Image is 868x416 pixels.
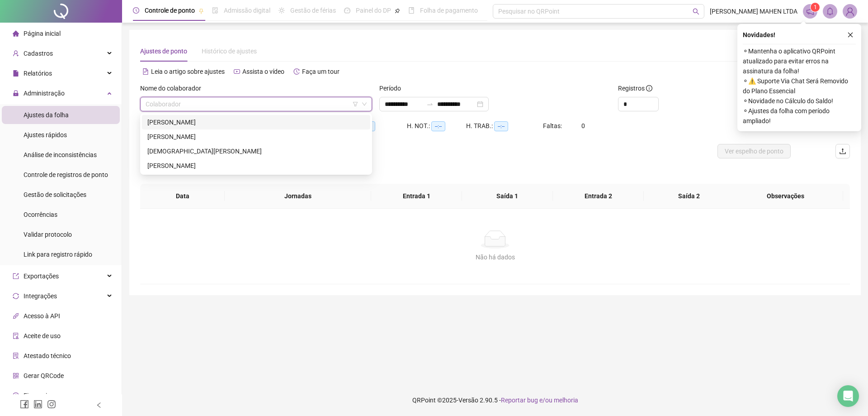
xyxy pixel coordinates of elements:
span: Assista o vídeo [242,68,284,75]
span: Administração [24,90,65,97]
span: Faltas: [543,122,563,129]
span: Reportar bug e/ou melhoria [501,397,578,404]
div: ALEXANDRE GUSMÃO DE ABREU [142,115,370,129]
span: Ajustes rápidos [24,131,67,139]
span: Versão [458,397,478,404]
span: user-add [13,50,19,57]
span: Integrações [24,292,57,300]
span: [PERSON_NAME] MAHEN LTDA [710,6,797,16]
span: swap-right [426,100,434,108]
span: facebook [20,400,29,409]
span: upload [839,148,846,155]
th: Observações [728,184,843,209]
span: ⚬ ⚠️ Suporte Via Chat Será Removido do Plano Essencial [743,76,856,96]
span: Link para registro rápido [24,251,92,258]
span: history [293,68,300,75]
span: bell [826,7,834,15]
span: api [13,313,19,319]
span: dollar [13,392,19,399]
span: instagram [47,400,56,409]
span: Página inicial [24,30,61,37]
span: left [96,402,102,408]
span: Observações [735,191,836,201]
span: Painel do DP [356,7,391,14]
span: pushpin [198,8,204,14]
span: Ajustes da folha [24,111,69,119]
th: Jornadas [225,184,371,209]
span: youtube [234,68,240,75]
div: [DEMOGRAPHIC_DATA][PERSON_NAME] [147,146,365,156]
div: [PERSON_NAME] [147,132,365,142]
th: Entrada 2 [553,184,644,209]
div: H. TRAB.: [466,121,543,131]
div: HE 3: [348,121,407,131]
span: Relatórios [24,70,52,77]
span: Acesso à API [24,312,60,320]
div: H. NOT.: [407,121,466,131]
span: Controle de ponto [145,7,195,14]
span: close [847,32,854,38]
span: file-done [212,7,218,14]
span: --:-- [494,121,508,131]
label: Período [379,83,407,93]
footer: QRPoint © 2025 - 2.90.5 - [122,384,868,416]
span: Folha de pagamento [420,7,478,14]
span: --:-- [431,121,445,131]
span: pushpin [395,8,400,14]
button: Ver espelho de ponto [717,144,791,158]
div: LEONARDO RODRIGUES DE SOUZA [142,158,370,173]
span: filter [353,101,358,107]
span: clock-circle [133,7,139,14]
span: qrcode [13,373,19,379]
span: Novidades ! [743,30,775,40]
span: ⚬ Novidade no Cálculo do Saldo! [743,96,856,106]
span: ⚬ Ajustes da folha com período ampliado! [743,106,856,126]
span: to [426,100,434,108]
span: Exportações [24,273,59,280]
span: dashboard [344,7,350,14]
span: Aceite de uso [24,332,61,339]
span: notification [806,7,814,15]
span: linkedin [33,400,42,409]
span: Financeiro [24,392,53,399]
th: Saída 1 [462,184,553,209]
span: Ajustes de ponto [140,48,187,55]
span: book [408,7,415,14]
span: Gestão de solicitações [24,191,86,198]
span: file [13,70,19,77]
th: Entrada 1 [371,184,462,209]
img: 25315 [843,5,857,18]
span: Atestado técnico [24,352,71,359]
span: Cadastros [24,50,53,57]
span: ⚬ Mantenha o aplicativo QRPoint atualizado para evitar erros na assinatura da folha! [743,46,856,76]
span: Gerar QRCode [24,372,64,379]
th: Saída 2 [644,184,735,209]
div: [PERSON_NAME] [147,117,365,127]
span: Registros [618,83,652,93]
span: 1 [814,4,817,10]
span: Ocorrências [24,211,57,218]
div: [PERSON_NAME] [147,161,365,171]
span: sun [278,7,285,14]
div: JONNATHA JOSÉ DA SILVA [142,144,370,158]
span: Histórico de ajustes [202,48,257,55]
span: sync [13,293,19,299]
th: Data [140,184,225,209]
span: Análise de inconsistências [24,151,97,158]
span: info-circle [646,85,652,91]
span: Gestão de férias [290,7,336,14]
label: Nome do colaborador [140,83,207,93]
span: home [13,30,19,37]
span: down [362,101,367,107]
span: lock [13,90,19,96]
span: file-text [142,68,149,75]
span: Controle de registros de ponto [24,171,108,178]
span: Leia o artigo sobre ajustes [151,68,225,75]
span: audit [13,333,19,339]
span: search [693,8,699,15]
div: Não há dados [151,252,839,262]
sup: 1 [811,3,820,12]
span: Validar protocolo [24,231,72,238]
span: solution [13,353,19,359]
span: export [13,273,19,279]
